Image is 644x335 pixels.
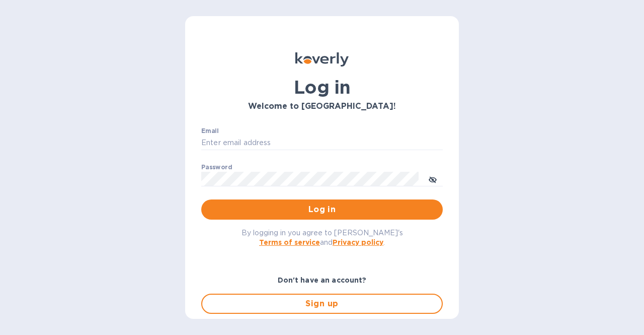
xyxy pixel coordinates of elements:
b: Don't have an account? [278,276,367,284]
input: Enter email address [201,136,443,151]
a: Privacy policy [333,238,383,246]
button: Sign up [201,294,443,314]
span: Sign up [210,298,434,310]
label: Password [201,164,232,170]
span: By logging in you agree to [PERSON_NAME]'s and . [242,229,403,246]
span: Log in [209,204,435,216]
h3: Welcome to [GEOGRAPHIC_DATA]! [201,102,443,111]
h1: Log in [201,77,443,98]
button: toggle password visibility [423,169,443,189]
a: Terms of service [259,238,320,246]
img: Koverly [295,52,349,66]
button: Log in [201,199,443,220]
label: Email [201,128,219,134]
